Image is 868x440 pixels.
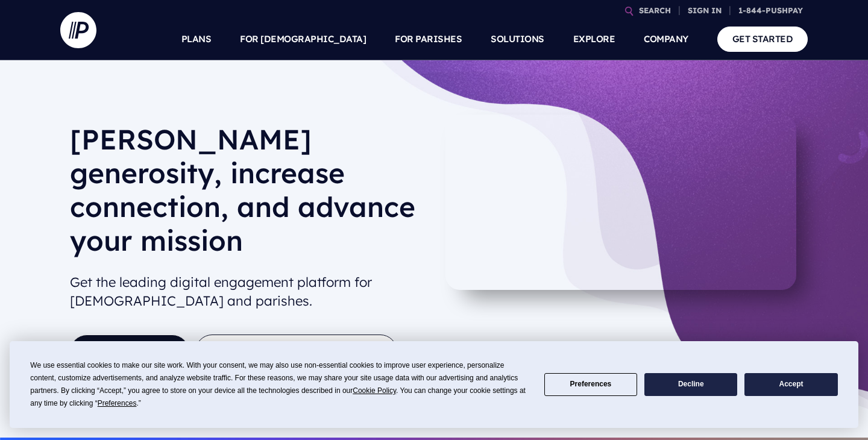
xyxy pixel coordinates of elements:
a: COMPANY [644,18,688,60]
span: Cookie Policy [353,386,396,395]
a: SOLUTIONS [491,18,544,60]
button: Accept [744,373,837,397]
div: We use essential cookies to make our site work. With your consent, we may also use non-essential ... [30,359,529,410]
h1: [PERSON_NAME] generosity, increase connection, and advance your mission [70,122,424,267]
a: EXPLORE [573,18,615,60]
a: GET STARTED [717,27,808,51]
a: GET STARTED [70,335,189,370]
button: Decline [644,373,737,397]
a: FOR [DEMOGRAPHIC_DATA] [240,18,366,60]
span: Preferences [98,399,137,407]
a: FOR PARISHES [395,18,462,60]
button: TAKE A SELF-GUIDED TOUR [195,335,397,370]
div: Cookie Consent Prompt [10,341,858,428]
h2: Get the leading digital engagement platform for [DEMOGRAPHIC_DATA] and parishes. [70,268,424,315]
button: Preferences [544,373,637,397]
a: PLANS [181,18,212,60]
